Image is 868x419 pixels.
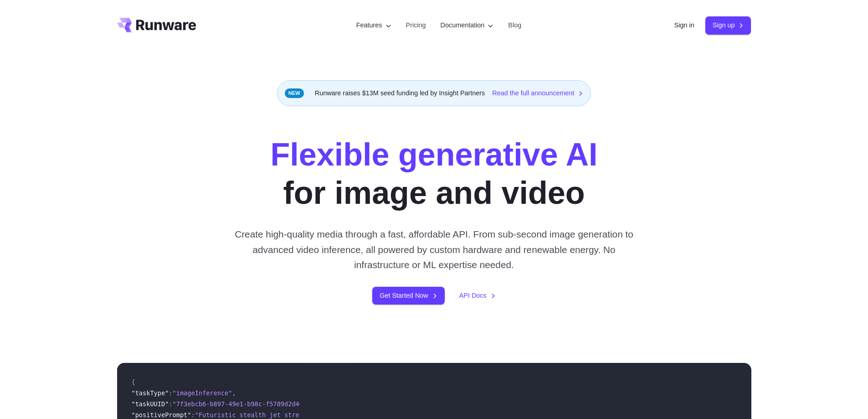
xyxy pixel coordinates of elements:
a: Blog [508,20,521,31]
a: Sign up [705,16,751,34]
label: Features [356,20,391,31]
span: "imageInference" [173,389,232,397]
h1: for image and video [270,135,597,212]
span: "taskType" [132,389,169,397]
a: Go to / [117,18,196,32]
span: : [169,400,172,408]
strong: Flexible generative AI [270,137,597,172]
div: Runware raises $13M seed funding led by Insight Partners [277,80,591,106]
span: "positivePrompt" [132,411,191,419]
span: , [232,389,236,397]
span: "7f3ebcb6-b897-49e1-b98c-f5789d2d40d7" [173,400,314,408]
a: Get Started Now [372,287,444,305]
a: Sign in [674,20,694,31]
span: : [169,389,172,397]
a: Pricing [406,20,426,31]
span: { [132,378,135,386]
span: : [191,411,195,419]
a: API Docs [459,290,496,301]
a: Read the full announcement [492,88,583,98]
label: Documentation [441,20,494,31]
span: "taskUUID" [132,400,169,408]
p: Create high-quality media through a fast, affordable API. From sub-second image generation to adv... [231,227,637,272]
span: "Futuristic stealth jet streaking through a neon-lit cityscape with glowing purple exhaust" [195,411,534,419]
